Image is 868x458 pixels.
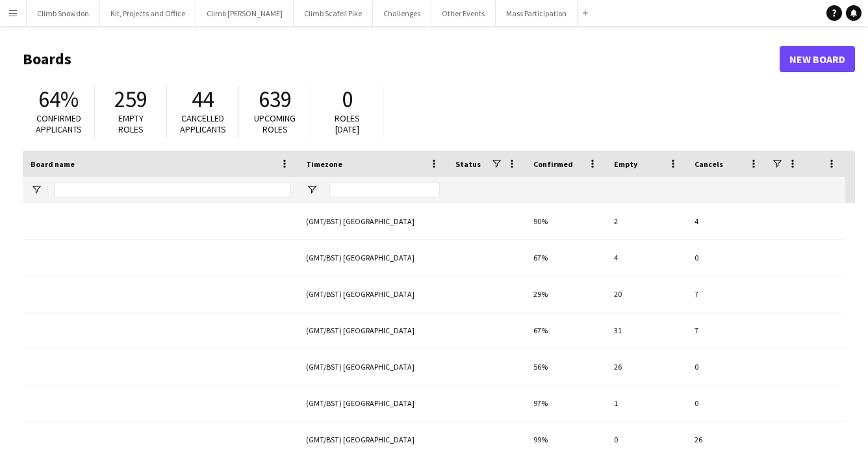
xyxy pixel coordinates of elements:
[687,349,767,385] div: 0
[526,349,606,385] div: 56%
[526,385,606,421] div: 97%
[606,385,687,421] div: 1
[294,1,373,26] button: Climb Scafell Pike
[100,1,196,26] button: Kit, Projects and Office
[254,112,296,135] span: Upcoming roles
[526,312,606,348] div: 67%
[23,49,780,69] h1: Boards
[298,312,448,348] div: (GMT/BST) [GEOGRAPHIC_DATA]
[695,159,723,169] span: Cancels
[306,159,342,169] span: Timezone
[687,422,767,457] div: 26
[298,385,448,421] div: (GMT/BST) [GEOGRAPHIC_DATA]
[38,85,79,114] span: 64%
[180,112,226,135] span: Cancelled applicants
[687,385,767,421] div: 0
[342,85,353,114] span: 0
[606,240,687,275] div: 4
[335,112,360,135] span: Roles [DATE]
[298,203,448,239] div: (GMT/BST) [GEOGRAPHIC_DATA]
[606,276,687,312] div: 20
[196,1,294,26] button: Climb [PERSON_NAME]
[373,1,431,26] button: Challenges
[329,182,440,197] input: Timezone Filter Input
[431,1,496,26] button: Other Events
[31,159,75,169] span: Board name
[298,276,448,312] div: (GMT/BST) [GEOGRAPHIC_DATA]
[36,112,82,135] span: Confirmed applicants
[687,276,767,312] div: 7
[114,85,147,114] span: 259
[306,184,318,196] button: Open Filter Menu
[259,85,292,114] span: 639
[526,240,606,275] div: 67%
[298,240,448,275] div: (GMT/BST) [GEOGRAPHIC_DATA]
[496,1,578,26] button: Mass Participation
[526,422,606,457] div: 99%
[192,85,214,114] span: 44
[606,312,687,348] div: 31
[687,312,767,348] div: 7
[455,159,481,169] span: Status
[606,349,687,385] div: 26
[31,184,42,196] button: Open Filter Menu
[606,203,687,239] div: 2
[606,422,687,457] div: 0
[687,203,767,239] div: 4
[298,422,448,457] div: (GMT/BST) [GEOGRAPHIC_DATA]
[533,159,573,169] span: Confirmed
[54,182,290,197] input: Board name Filter Input
[27,1,100,26] button: Climb Snowdon
[614,159,637,169] span: Empty
[526,276,606,312] div: 29%
[780,46,855,72] a: New Board
[687,240,767,275] div: 0
[118,112,144,135] span: Empty roles
[298,349,448,385] div: (GMT/BST) [GEOGRAPHIC_DATA]
[526,203,606,239] div: 90%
